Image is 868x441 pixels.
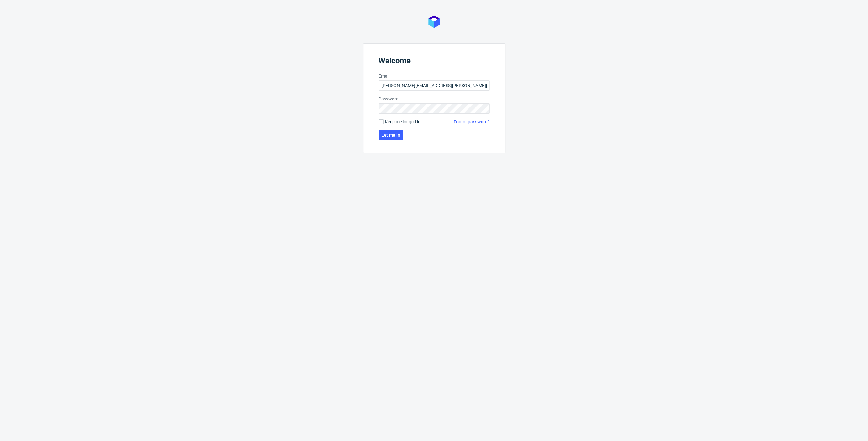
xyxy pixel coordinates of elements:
[385,119,420,125] span: Keep me logged in
[381,133,400,137] span: Let me in
[379,80,490,91] input: you@youremail.com
[379,96,490,102] label: Password
[379,130,403,140] button: Let me in
[379,56,490,68] header: Welcome
[454,119,490,125] a: Forgot password?
[379,73,490,79] label: Email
